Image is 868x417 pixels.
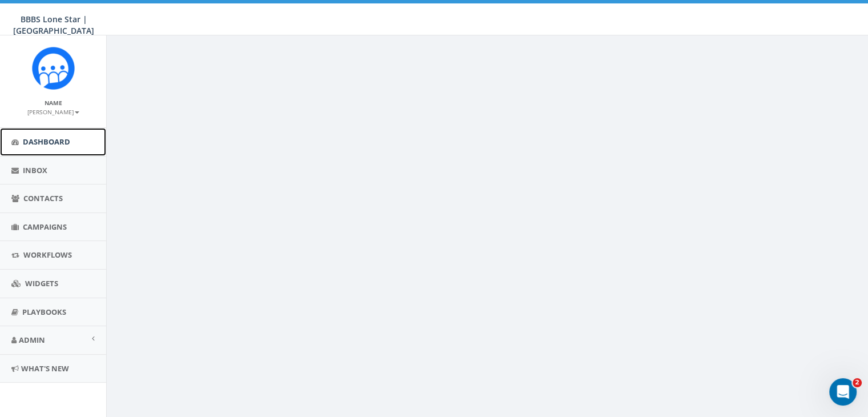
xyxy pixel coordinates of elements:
[45,99,62,107] small: Name
[13,14,94,36] span: BBBS Lone Star | [GEOGRAPHIC_DATA]
[32,47,75,90] img: Rally_Corp_Icon.png
[27,108,79,116] small: [PERSON_NAME]
[25,278,58,288] span: Widgets
[23,137,70,147] span: Dashboard
[853,378,862,387] span: 2
[27,106,79,117] a: [PERSON_NAME]
[23,193,63,203] span: Contacts
[23,222,67,232] span: Campaigns
[21,363,69,374] span: What's New
[23,165,47,175] span: Inbox
[23,250,72,260] span: Workflows
[22,307,66,317] span: Playbooks
[19,335,45,345] span: Admin
[829,378,857,406] iframe: Intercom live chat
